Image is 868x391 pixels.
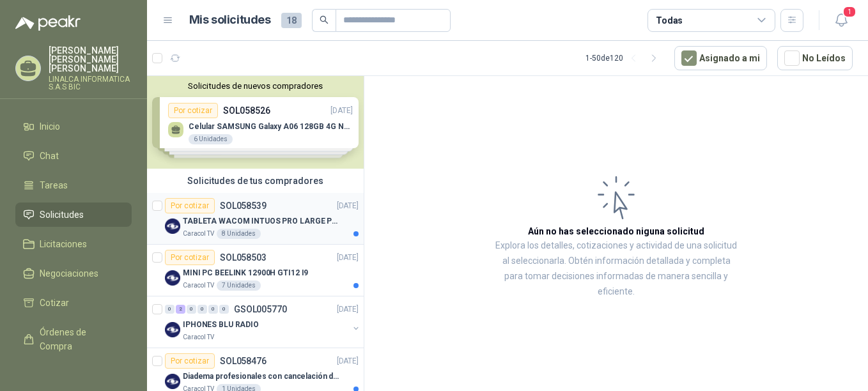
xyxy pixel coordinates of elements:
span: 18 [281,13,302,28]
div: 0 [198,305,207,314]
p: IPHONES BLU RADIO [183,319,259,331]
img: Company Logo [165,218,180,234]
div: 8 Unidades [217,229,261,239]
span: Órdenes de Compra [40,325,120,353]
div: Solicitudes de nuevos compradoresPor cotizarSOL058526[DATE] Celular SAMSUNG Galaxy A06 128GB 4G N... [147,76,364,169]
a: Cotizar [15,291,132,315]
div: 0 [165,305,174,314]
span: Solicitudes [40,208,84,222]
div: 7 Unidades [217,280,261,291]
div: Por cotizar [165,198,215,213]
span: Chat [40,149,59,163]
p: [DATE] [337,252,359,264]
p: [DATE] [337,303,359,316]
span: Negociaciones [40,266,98,280]
a: Inicio [15,114,132,139]
p: [DATE] [337,355,359,367]
div: 2 [176,305,185,314]
p: TABLETA WACOM INTUOS PRO LARGE PTK870K0A [183,215,342,227]
a: Por cotizarSOL058539[DATE] Company LogoTABLETA WACOM INTUOS PRO LARGE PTK870K0ACaracol TV8 Unidades [147,193,364,245]
a: Por cotizarSOL058503[DATE] Company LogoMINI PC BEELINK 12900H GTI12 I9Caracol TV7 Unidades [147,245,364,296]
button: Asignado a mi [674,46,767,70]
div: Por cotizar [165,250,215,265]
button: No Leídos [777,46,853,70]
p: Caracol TV [183,332,214,342]
h3: Aún no has seleccionado niguna solicitud [528,224,704,238]
span: Licitaciones [40,237,87,251]
button: 1 [830,9,853,32]
button: Solicitudes de nuevos compradores [152,81,359,91]
p: LINALCA INFORMATICA S.A.S BIC [49,75,132,91]
span: Cotizar [40,296,69,310]
p: SOL058503 [220,253,267,262]
div: 0 [187,305,196,314]
p: SOL058539 [220,201,267,210]
a: Órdenes de Compra [15,320,132,358]
span: Inicio [40,119,60,134]
a: Negociaciones [15,261,132,286]
img: Company Logo [165,270,180,286]
span: search [320,15,329,24]
span: 1 [842,6,856,18]
p: [DATE] [337,200,359,212]
p: Caracol TV [183,280,214,291]
h1: Mis solicitudes [189,11,271,29]
a: Solicitudes [15,203,132,227]
div: 0 [219,305,229,314]
a: Licitaciones [15,232,132,256]
p: Caracol TV [183,229,214,239]
p: GSOL005770 [234,305,287,314]
div: 1 - 50 de 120 [585,48,664,68]
img: Company Logo [165,322,180,337]
p: SOL058476 [220,356,267,365]
p: Diadema profesionales con cancelación de ruido en micrófono [183,371,342,383]
a: 0 2 0 0 0 0 GSOL005770[DATE] Company LogoIPHONES BLU RADIOCaracol TV [165,302,361,342]
div: Todas [656,13,683,27]
div: 0 [208,305,218,314]
a: Chat [15,144,132,168]
p: Explora los detalles, cotizaciones y actividad de una solicitud al seleccionarla. Obtén informaci... [492,238,740,300]
img: Company Logo [165,374,180,389]
p: [PERSON_NAME] [PERSON_NAME] [PERSON_NAME] [49,46,132,73]
span: Tareas [40,178,68,192]
img: Logo peakr [15,15,81,31]
a: Tareas [15,173,132,197]
div: Solicitudes de tus compradores [147,169,364,193]
p: MINI PC BEELINK 12900H GTI12 I9 [183,267,308,279]
div: Por cotizar [165,353,215,369]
